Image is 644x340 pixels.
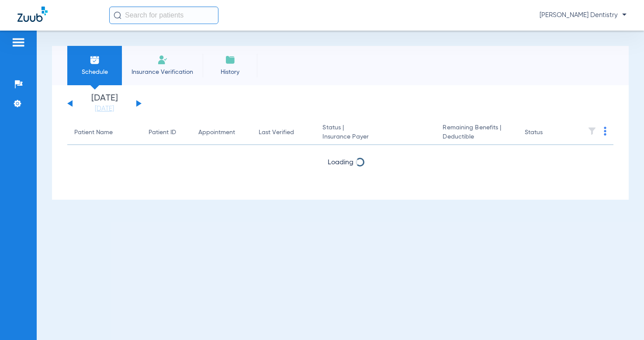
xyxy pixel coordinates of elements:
[149,128,176,137] div: Patient ID
[74,68,115,76] span: Schedule
[78,94,131,113] li: [DATE]
[198,128,235,137] div: Appointment
[315,121,436,145] th: Status |
[328,159,353,166] span: Loading
[540,11,627,20] span: [PERSON_NAME] Dentistry
[114,11,121,19] img: Search Icon
[74,128,135,137] div: Patient Name
[209,68,251,76] span: History
[259,128,309,137] div: Last Verified
[518,121,577,145] th: Status
[90,55,100,65] img: Schedule
[149,128,184,137] div: Patient ID
[225,55,235,65] img: History
[443,132,511,142] span: Deductible
[11,37,25,48] img: hamburger-icon
[17,7,48,22] img: Zuub Logo
[588,127,596,135] img: filter.svg
[436,121,518,145] th: Remaining Benefits |
[322,132,429,142] span: Insurance Payer
[604,127,606,135] img: group-dot-blue.svg
[74,128,113,137] div: Patient Name
[109,7,218,24] input: Search for patients
[78,104,131,113] a: [DATE]
[128,68,196,76] span: Insurance Verification
[198,128,245,137] div: Appointment
[259,128,294,137] div: Last Verified
[157,55,168,65] img: Manual Insurance Verification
